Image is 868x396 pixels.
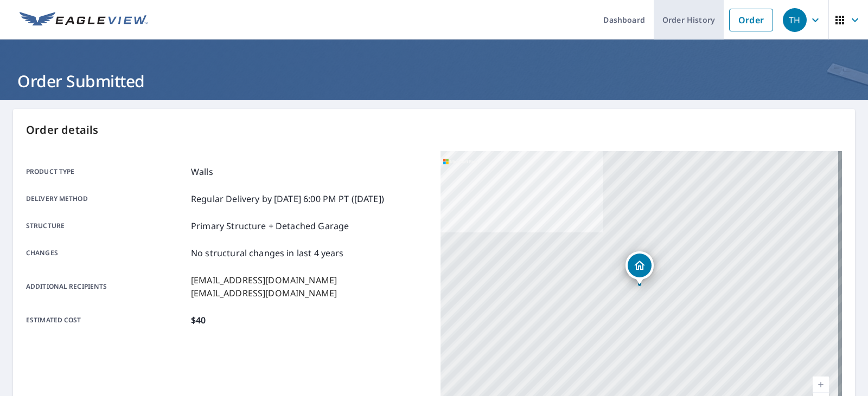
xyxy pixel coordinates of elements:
[26,122,842,138] p: Order details
[191,192,384,205] p: Regular Delivery by [DATE] 6:00 PM PT ([DATE])
[26,192,187,205] p: Delivery method
[26,219,187,232] p: Structure
[191,274,337,287] p: [EMAIL_ADDRESS][DOMAIN_NAME]
[191,165,213,178] p: Walls
[26,165,187,178] p: Product type
[813,376,829,393] a: Current Level 17, Zoom In
[26,246,187,259] p: Changes
[191,219,349,232] p: Primary Structure + Detached Garage
[20,12,148,28] img: EV Logo
[191,246,344,259] p: No structural changes in last 4 years
[783,8,807,32] div: TH
[13,70,855,92] h1: Order Submitted
[191,314,206,327] p: $40
[626,251,654,285] div: Dropped pin, building 1, Residential property, 803 Hollybrook Dr Midland, MI 48642
[26,274,187,300] p: Additional recipients
[729,9,773,31] a: Order
[191,287,337,300] p: [EMAIL_ADDRESS][DOMAIN_NAME]
[26,314,187,327] p: Estimated cost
